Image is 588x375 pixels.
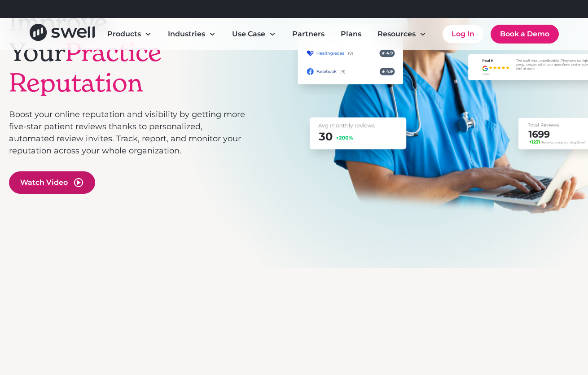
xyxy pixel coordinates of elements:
[443,25,483,43] a: Log In
[30,24,95,44] a: home
[9,109,248,157] p: Boost your online reputation and visibility by getting more five-star patient reviews thanks to p...
[20,177,68,188] div: Watch Video
[161,25,223,43] div: Industries
[9,7,248,98] h1: Improve Your
[107,29,141,39] div: Products
[232,29,265,39] div: Use Case
[285,25,332,43] a: Partners
[168,29,205,39] div: Industries
[225,25,283,43] div: Use Case
[333,25,369,43] a: Plans
[100,25,159,43] div: Products
[491,25,559,44] a: Book a Demo
[9,36,162,98] span: Practice Reputation
[370,25,434,43] div: Resources
[9,171,95,194] a: open lightbox
[377,29,416,39] div: Resources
